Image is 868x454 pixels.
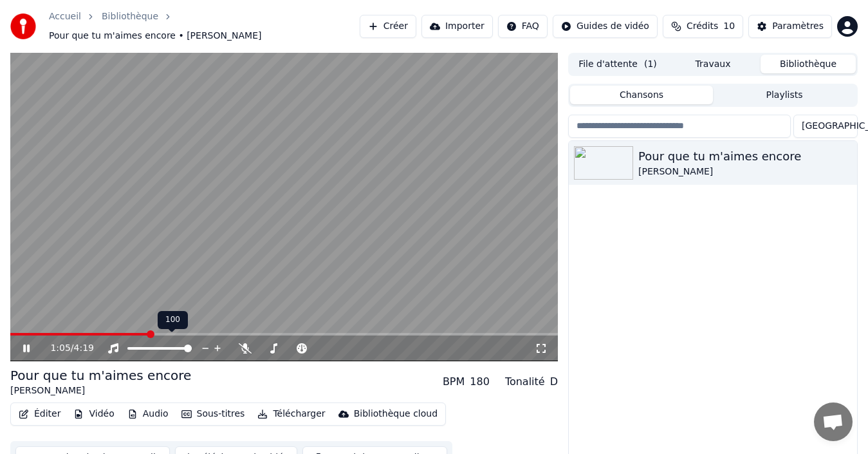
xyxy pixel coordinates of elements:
[14,405,66,423] button: Éditer
[761,55,856,73] button: Bibliothèque
[498,15,548,38] button: FAQ
[68,405,119,423] button: Vidéo
[421,15,493,38] button: Importer
[50,342,81,355] div: /
[505,374,545,390] div: Tonalité
[470,374,490,390] div: 180
[638,147,852,166] div: Pour que tu m'aimes encore
[443,374,465,390] div: BPM
[570,86,713,104] button: Chansons
[122,405,174,423] button: Audio
[10,14,36,39] img: youka
[814,402,853,441] div: Ouvrir le chat
[360,15,416,38] button: Créer
[570,55,665,73] button: File d'attente
[102,10,158,23] a: Bibliothèque
[74,342,94,355] span: 4:19
[748,15,832,38] button: Paramètres
[553,15,658,38] button: Guides de vidéo
[354,408,438,421] div: Bibliothèque cloud
[638,166,852,178] div: [PERSON_NAME]
[687,20,718,33] span: Crédits
[772,20,824,33] div: Paramètres
[713,86,856,104] button: Playlists
[49,10,81,23] a: Accueil
[176,405,250,423] button: Sous-titres
[252,405,330,423] button: Télécharger
[665,55,761,73] button: Travaux
[50,342,70,355] span: 1:05
[10,384,191,397] div: [PERSON_NAME]
[158,311,188,329] div: 100
[10,366,191,384] div: Pour que tu m'aimes encore
[550,374,558,390] div: D
[644,58,657,71] span: ( 1 )
[49,10,360,43] nav: breadcrumb
[723,20,735,33] span: 10
[49,30,261,43] span: Pour que tu m'aimes encore • [PERSON_NAME]
[663,15,743,38] button: Crédits10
